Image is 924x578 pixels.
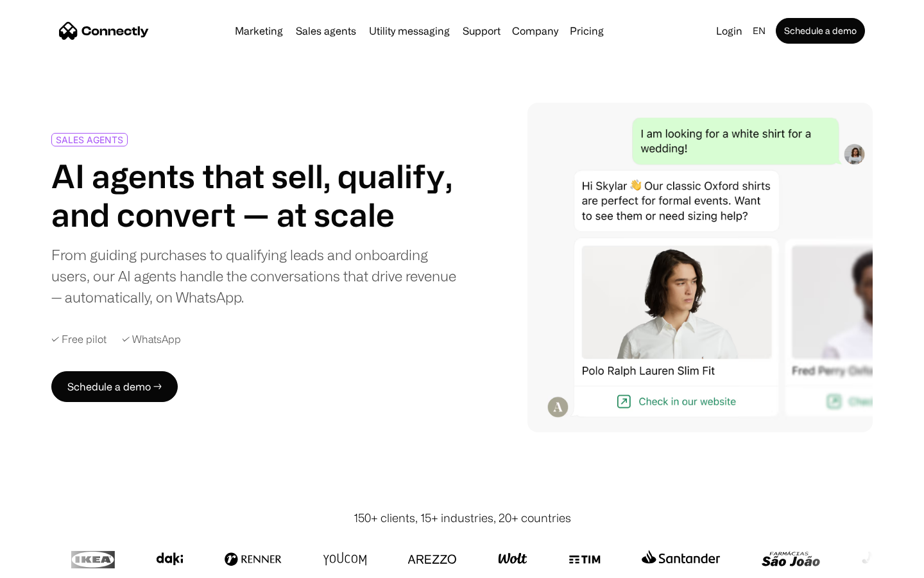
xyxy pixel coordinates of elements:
[512,22,558,40] div: Company
[51,157,457,234] h1: AI agents that sell, qualify, and convert — at scale
[230,26,288,36] a: Marketing
[51,244,457,308] div: From guiding purchases to qualifying leads and onboarding users, our AI agents handle the convers...
[711,22,748,40] a: Login
[458,26,506,36] a: Support
[364,26,455,36] a: Utility messaging
[13,554,77,574] aside: Language selected: English
[776,18,865,44] a: Schedule a demo
[59,21,149,40] a: home
[56,135,123,144] div: SALES AGENTS
[753,22,766,40] div: en
[51,371,178,402] a: Schedule a demo →
[291,26,361,36] a: Sales agents
[508,22,562,40] div: Company
[122,333,181,346] div: ✓ WhatsApp
[51,333,107,346] div: ✓ Free pilot
[565,26,609,36] a: Pricing
[354,509,571,527] div: 150+ clients, 15+ industries, 20+ countries
[748,22,773,40] div: en
[26,556,77,574] ul: Language list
